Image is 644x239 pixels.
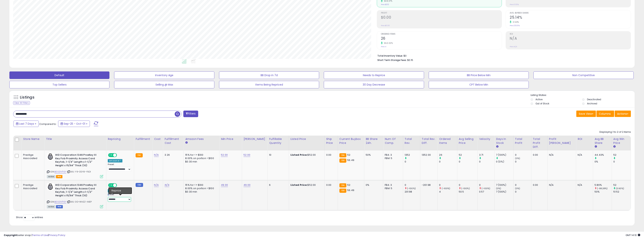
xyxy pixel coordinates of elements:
[459,153,477,157] div: 52
[613,137,629,145] div: Avg Win Price
[510,24,520,27] small: Prev: 25.00%
[326,153,335,157] div: 0.00
[114,81,214,88] button: Selling @ Max
[596,111,614,117] button: Columns
[536,98,542,101] label: Active
[269,137,287,145] div: Fulfillable Quantity
[49,233,65,237] a: Privacy Policy
[19,122,34,126] span: Last 7 Days
[422,137,436,145] div: Total Rev. Diff.
[47,153,54,160] img: 41XjcVHjyfL._SL40_.jpg
[47,205,55,208] span: All listings currently available for purchase on Amazon
[347,183,350,187] span: 52
[439,190,457,193] div: 4
[385,157,400,160] div: FBM: 5
[58,121,90,127] button: Sep-25 - Oct-01
[366,153,380,157] div: 50%
[347,188,354,192] span: 56.49
[347,158,354,162] span: 56.49
[616,187,624,190] small: (0.93%)
[459,183,477,187] div: 0
[16,215,43,219] span: Show: entries
[515,190,531,193] div: 0
[23,153,41,160] div: Prestige Associated
[377,58,407,62] b: Short Term Storage Fees:
[32,233,48,237] a: Terms of Use
[154,137,161,141] div: Cost
[587,98,601,101] label: Deactivated
[14,121,39,127] button: Last 7 Days
[291,153,322,157] div: $52.00
[510,3,519,6] small: Prev: 0.00%
[381,3,389,6] small: Prev: $202
[67,200,92,203] span: | SKU: 0O-WHZZ-AXEP
[533,71,633,79] button: Non Competitive
[429,81,529,88] button: CPT Below Min
[165,137,182,145] div: Fulfillment Cost
[595,183,612,187] div: 5.86%
[55,200,66,203] a: B00ZIVTI5Y
[439,137,455,145] div: Ordered Items
[479,190,494,193] div: 0.57
[108,163,131,172] div: Preset:
[578,183,590,187] div: N/A
[407,187,416,190] small: (-100%)
[339,159,346,163] small: FBA
[479,160,494,163] div: 0
[116,184,122,187] span: OFF
[533,137,546,149] div: Total Profit Diff.
[578,153,590,157] div: N/A
[595,137,610,145] div: Avg BB Share
[324,71,424,79] button: Needs to Reprice
[422,153,435,157] div: 1352.00
[587,102,597,105] label: Archived
[515,157,520,160] small: (0%)
[405,190,420,193] div: 201.98
[23,137,43,141] div: Store Name
[339,153,346,157] small: FBA
[531,93,635,97] p: Listing States:
[366,137,382,145] div: BB Share 24h.
[221,183,228,187] a: 49.00
[613,190,631,193] div: 51.52
[47,153,103,178] div: ASIN:
[479,153,494,157] div: 3.71
[185,187,216,190] div: 8.00% on portion > $100
[597,187,608,190] small: (-88.28%)
[385,153,400,157] div: FBA: 3
[243,137,266,141] div: [PERSON_NAME]
[405,153,420,157] div: 1352
[377,54,403,57] b: Total Inventory Value:
[165,183,169,187] a: N/A
[405,183,420,187] div: 0
[578,137,591,141] div: ROI
[291,137,323,141] div: Listed Price
[383,42,393,45] small: 550.00%
[407,58,413,62] span: $0.15
[381,12,502,14] span: Profit
[595,153,612,157] div: 44.43%
[108,184,113,187] span: ON
[626,233,640,237] span: 2025-10-9 14:10 GMT
[366,183,380,187] div: 0%
[422,183,435,187] div: -201.98
[515,153,531,157] div: 0
[510,33,631,35] span: ROI
[183,111,198,117] button: Filters
[381,24,390,27] small: Prev: $0.00
[515,187,520,190] small: (0%)
[510,15,631,20] h2: 25.14%
[515,160,531,163] div: 0
[613,145,616,148] small: Avg Win Price.
[55,183,101,198] b: HID Corporation 1346 ProxKey III Key Fob Proximity Access Card Keyfob, 1-1/4" Length x 1-1/2" Hei...
[4,234,65,237] div: seller snap | |
[576,111,596,117] button: Save View
[47,183,54,190] img: 41XjcVHjyfL._SL40_.jpg
[339,183,346,187] small: FBA
[9,81,109,88] button: Top Sellers
[615,111,631,117] button: Actions
[9,71,109,79] button: Default
[243,183,250,187] a: 49.00
[599,130,631,134] div: Displaying 1 to 2 of 2 items
[108,137,132,141] div: Repricing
